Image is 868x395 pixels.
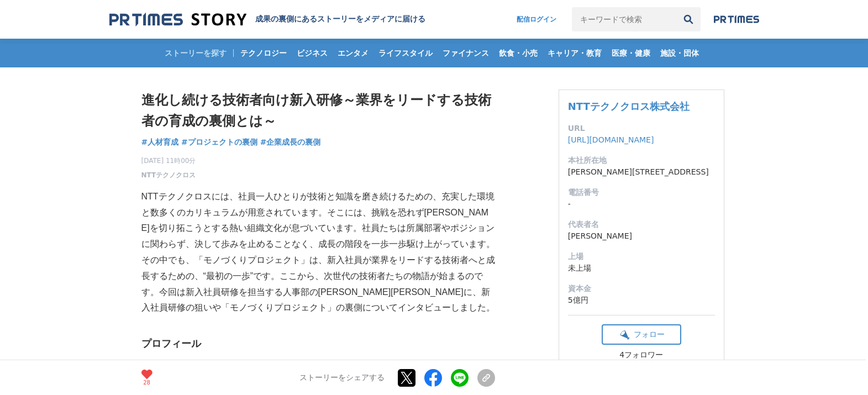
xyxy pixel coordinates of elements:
strong: プロフィール [141,338,201,349]
span: キャリア・教育 [543,48,606,58]
a: NTTテクノクロス [141,170,196,180]
p: 28 [141,380,152,386]
p: その中でも、「モノづくりプロジェクト」は、新入社員が業界をリードする技術者へと成長するための、“最初の一歩”です。ここから、次世代の技術者たちの物語が始まるのです。今回は新入社員研修を担当する人... [141,252,495,316]
a: 医療・健康 [607,39,655,67]
span: 飲食・小売 [495,48,542,58]
dt: 本社所在地 [568,155,715,166]
span: 医療・健康 [607,48,655,58]
a: 飲食・小売 [495,39,542,67]
dd: [PERSON_NAME][STREET_ADDRESS] [568,166,715,178]
a: 成果の裏側にあるストーリーをメディアに届ける 成果の裏側にあるストーリーをメディアに届ける [109,12,425,27]
input: キーワードで検索 [572,7,676,31]
span: #企業成長の裏側 [260,137,321,147]
h1: 進化し続ける技術者向け新入研修～業界をリードする技術者の育成の裏側とは～ [141,89,495,132]
span: #人材育成 [141,137,179,147]
a: ライフスタイル [374,39,437,67]
a: NTTテクノクロス株式会社 [568,101,690,112]
span: 施設・団体 [656,48,703,58]
div: 4フォロワー [602,350,681,360]
a: ビジネス [292,39,332,67]
span: #プロジェクトの裏側 [181,137,257,147]
dd: 5億円 [568,294,715,306]
a: 配信ログイン [506,7,567,31]
a: テクノロジー [236,39,291,67]
button: 検索 [676,7,701,31]
dt: 資本金 [568,283,715,294]
span: [DATE] 11時00分 [141,156,196,166]
a: [URL][DOMAIN_NAME] [568,135,654,144]
dt: 代表者名 [568,219,715,230]
button: フォロー [602,324,681,345]
a: ファイナンス [438,39,493,67]
img: prtimes [714,15,759,24]
a: キャリア・教育 [543,39,606,67]
span: ファイナンス [438,48,493,58]
dd: [PERSON_NAME] [568,230,715,242]
span: ライフスタイル [374,48,437,58]
a: 施設・団体 [656,39,703,67]
a: #人材育成 [141,136,179,148]
span: テクノロジー [236,48,291,58]
a: エンタメ [333,39,373,67]
h2: 成果の裏側にあるストーリーをメディアに届ける [255,14,425,24]
dt: 上場 [568,251,715,262]
p: ストーリーをシェアする [299,373,385,383]
span: エンタメ [333,48,373,58]
dt: URL [568,123,715,134]
dd: - [568,198,715,210]
dt: 電話番号 [568,187,715,198]
p: NTTテクノクロスには、社員一人ひとりが技術と知識を磨き続けるための、充実した環境と数多くのカリキュラムが用意されています。そこには、挑戦を恐れず[PERSON_NAME]を切り拓こうとする熱い... [141,189,495,252]
a: #プロジェクトの裏側 [181,136,257,148]
dd: 未上場 [568,262,715,274]
img: 成果の裏側にあるストーリーをメディアに届ける [109,12,246,27]
a: #企業成長の裏側 [260,136,321,148]
span: ビジネス [292,48,332,58]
